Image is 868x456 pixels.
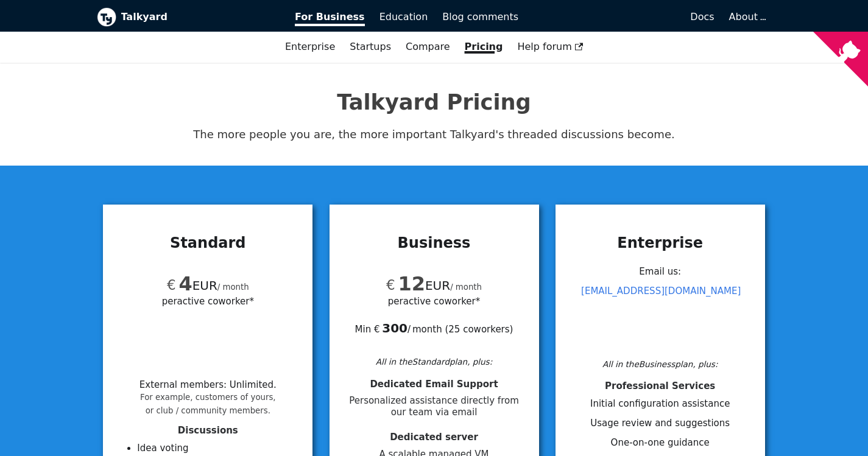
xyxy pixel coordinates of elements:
span: Dedicated Email Support [370,379,498,390]
small: / month [450,282,482,292]
div: Email us: [570,262,750,354]
span: 12 [398,272,425,295]
h3: Business [344,234,524,252]
span: For Business [295,11,365,26]
a: Pricing [457,37,510,57]
span: Personalized assistance directly from our team via email [344,395,524,418]
div: All in the Standard plan, plus: [344,355,524,368]
a: Blog comments [435,7,526,27]
li: Idea voting [137,442,298,455]
a: [EMAIL_ADDRESS][DOMAIN_NAME] [581,286,741,296]
a: Talkyard logoTalkyard [97,7,278,27]
h4: Professional Services [570,381,750,392]
small: / month [217,282,249,292]
h3: Enterprise [570,234,750,252]
p: The more people you are, the more important Talkyard's threaded discussions become. [97,125,772,144]
a: Education [372,7,436,27]
span: per active coworker* [162,294,254,308]
img: Talkyard logo [97,7,116,27]
h1: Talkyard Pricing [97,89,772,116]
li: Usage review and suggestions [570,417,750,430]
span: € [167,277,176,293]
h3: Standard [118,234,298,252]
li: One-on-one guidance [570,437,750,449]
span: Education [379,11,428,23]
span: per active coworker* [388,294,480,308]
h4: Discussions [118,425,298,437]
b: 300 [382,321,408,335]
li: Initial configuration assistance [570,398,750,410]
span: EUR [386,278,450,293]
li: External members : Unlimited . [139,379,277,416]
small: For example, customers of yours, or club / community members. [140,393,276,415]
span: 4 [178,272,192,295]
span: Docs [690,11,714,23]
a: About [729,11,764,23]
span: EUR [167,278,217,293]
a: Compare [406,41,450,52]
span: Blog comments [442,11,518,23]
div: All in the Business plan, plus: [570,357,750,371]
a: For Business [288,7,372,27]
span: € [386,277,395,293]
a: Startups [342,37,398,57]
div: Min € / month ( 25 coworkers ) [344,308,524,336]
span: Dedicated server [390,432,478,443]
a: Docs [526,7,722,27]
span: Help forum [517,41,583,52]
b: Talkyard [121,9,278,25]
a: Enterprise [278,37,342,57]
a: Help forum [510,37,590,57]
